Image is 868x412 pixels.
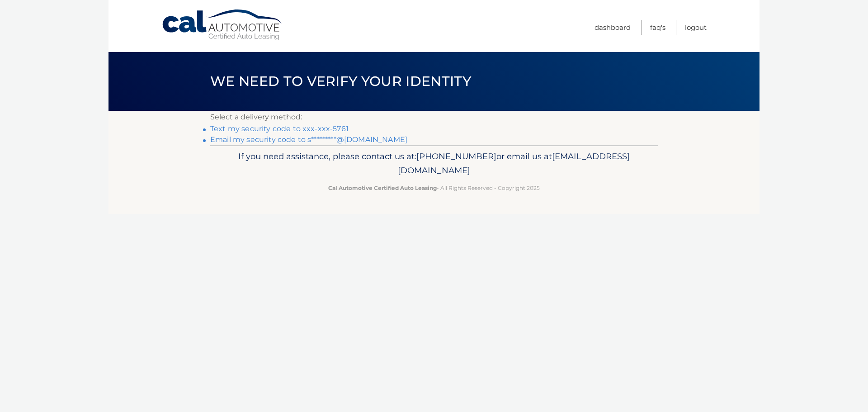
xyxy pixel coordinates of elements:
a: Cal Automotive [161,9,283,41]
a: Text my security code to xxx-xxx-5761 [210,124,349,133]
p: Select a delivery method: [210,111,658,123]
a: Dashboard [594,20,631,35]
span: We need to verify your identity [210,73,471,90]
p: If you need assistance, please contact us at: or email us at [216,149,652,178]
strong: Cal Automotive Certified Auto Leasing [328,185,437,191]
a: FAQ's [650,20,665,35]
p: - All Rights Reserved - Copyright 2025 [216,183,652,193]
span: [PHONE_NUMBER] [416,151,496,161]
a: Logout [685,20,707,35]
a: Email my security code to s*********@[DOMAIN_NAME] [210,135,407,144]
